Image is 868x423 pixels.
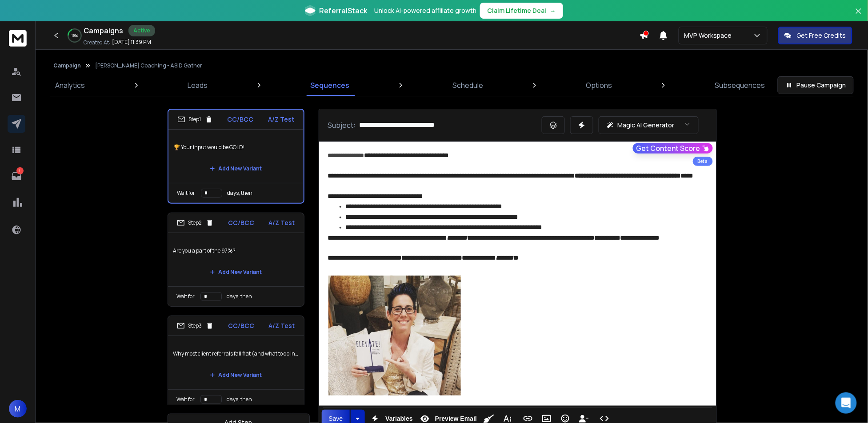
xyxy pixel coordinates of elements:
[228,218,254,227] p: CC/BCC
[693,157,713,166] div: Beta
[710,75,771,96] a: Subsequences
[228,321,254,330] p: CC/BCC
[9,400,27,418] button: M
[447,75,488,96] a: Schedule
[55,80,85,91] p: Analytics
[227,396,252,403] p: days, then
[203,263,269,281] button: Add New Variant
[168,213,304,307] li: Step2CC/BCCA/Z TestAre you a part of the 97%?Add New VariantWait fordays, then
[618,121,675,130] p: Magic AI Generator
[586,80,612,91] p: Options
[684,31,736,40] p: MVP Workspace
[778,76,854,94] button: Pause Campaign
[203,366,269,384] button: Add New Variant
[72,33,78,38] p: 19 %
[228,190,253,197] p: days, then
[188,80,208,91] p: Leads
[836,392,857,414] div: Open Intercom Messenger
[8,167,25,185] a: 1
[268,115,295,124] p: A/Z Test
[177,219,214,227] div: Step 2
[269,218,295,227] p: A/Z Test
[433,415,479,423] span: Preview Email
[227,293,252,300] p: days, then
[384,415,415,423] span: Variables
[177,322,214,330] div: Step 3
[778,27,852,44] button: Get Free Credits
[633,143,713,154] button: Get Content Score
[53,62,81,69] button: Campaign
[269,321,295,330] p: A/Z Test
[177,190,196,197] p: Wait for
[599,116,699,134] button: Magic AI Generator
[328,120,356,130] p: Subject:
[177,115,213,123] div: Step 1
[853,5,864,27] button: Close banner
[203,160,269,178] button: Add New Variant
[168,316,304,410] li: Step3CC/BCCA/Z TestWhy most client referrals fall flat (and what to do instead)Add New VariantWai...
[112,39,151,46] p: [DATE] 11:39 PM
[581,75,618,96] a: Options
[50,75,90,96] a: Analytics
[173,238,299,263] p: Are you a part of the 97%?
[305,75,355,96] a: Sequences
[374,6,476,15] p: Unlock AI-powered affiliate growth
[177,396,195,403] p: Wait for
[319,5,367,16] span: ReferralStack
[797,31,846,40] p: Get Free Credits
[173,341,299,366] p: Why most client referrals fall flat (and what to do instead)
[228,115,254,124] p: CC/BCC
[16,167,24,174] p: 1
[174,135,298,160] p: 🏆 Your input would be GOLD!
[168,109,304,204] li: Step1CC/BCCA/Z Test🏆 Your input would be GOLD!Add New VariantWait fordays, then
[550,6,556,15] span: →
[452,80,483,91] p: Schedule
[311,80,350,91] p: Sequences
[715,80,765,91] p: Subsequences
[480,3,563,19] button: Claim Lifetime Deal→
[95,62,202,69] p: [PERSON_NAME] Coaching - ASID Gather
[84,25,123,36] h1: Campaigns
[182,75,213,96] a: Leads
[84,39,110,46] p: Created At:
[177,293,195,300] p: Wait for
[128,25,155,36] div: Active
